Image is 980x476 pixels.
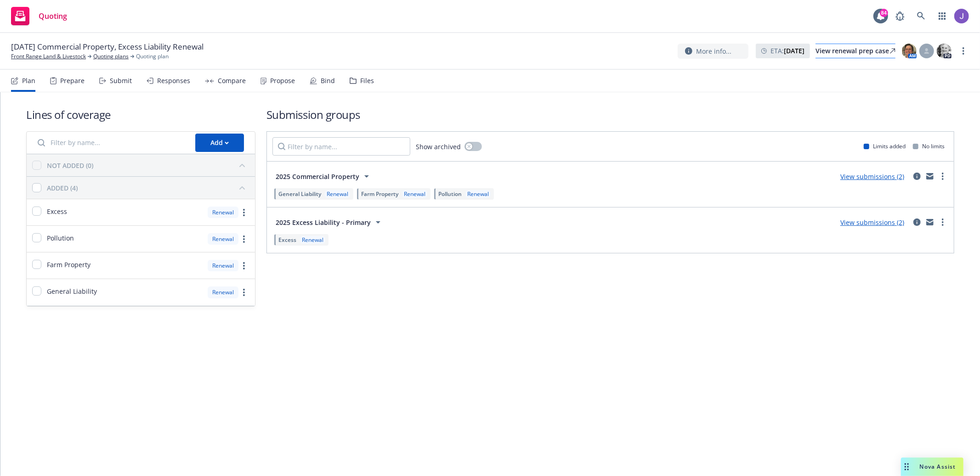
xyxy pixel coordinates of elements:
[7,3,71,29] a: Quoting
[361,190,398,198] span: Farm Property
[920,463,956,470] span: Nova Assist
[238,207,249,218] a: more
[840,172,904,181] a: View submissions (2)
[937,217,948,228] a: more
[416,142,461,151] span: Show archived
[272,167,375,185] button: 2025 Commercial Property
[880,9,888,17] div: 84
[913,142,945,150] div: No limits
[11,52,86,61] a: Front Range Land & Livestock
[784,46,804,55] strong: [DATE]
[270,77,295,84] div: Propose
[208,286,238,298] div: Renewal
[901,458,912,476] div: Drag to move
[195,134,244,152] button: Add
[60,77,85,84] div: Prepare
[902,44,917,58] img: photo
[93,52,129,61] a: Quoting plans
[210,134,229,151] div: Add
[208,207,238,218] div: Renewal
[47,207,67,216] span: Excess
[47,161,93,170] div: NOT ADDED (0)
[325,190,350,198] div: Renewal
[864,142,906,150] div: Limits added
[770,46,804,56] span: ETA :
[238,260,249,271] a: more
[278,190,321,198] span: General Liability
[300,236,325,244] div: Renewal
[678,44,748,59] button: More info...
[901,458,963,476] button: Nova Assist
[816,44,895,58] a: View renewal prep case
[840,218,904,227] a: View submissions (2)
[39,12,67,20] span: Quoting
[218,77,246,84] div: Compare
[136,52,169,61] span: Quoting plan
[47,260,91,269] span: Farm Property
[208,260,238,271] div: Renewal
[912,171,923,182] a: circleInformation
[272,213,387,231] button: 2025 Excess Liability - Primary
[937,171,948,182] a: more
[266,107,954,122] h1: Submission groups
[891,7,909,25] a: Report a Bug
[696,46,731,56] span: More info...
[958,45,969,56] a: more
[438,190,462,198] span: Pollution
[816,44,895,58] div: View renewal prep case
[465,190,491,198] div: Renewal
[47,286,97,296] span: General Liability
[272,137,410,156] input: Filter by name...
[912,217,923,228] a: circleInformation
[321,77,335,84] div: Bind
[26,107,255,122] h1: Lines of coverage
[47,183,78,193] div: ADDED (4)
[360,77,374,84] div: Files
[954,9,969,23] img: photo
[276,172,359,181] span: 2025 Commercial Property
[110,77,132,84] div: Submit
[402,190,427,198] div: Renewal
[47,233,74,243] span: Pollution
[22,77,35,84] div: Plan
[238,234,249,245] a: more
[11,41,204,52] span: [DATE] Commercial Property, Excess Liability Renewal
[157,77,190,84] div: Responses
[32,134,190,152] input: Filter by name...
[278,236,296,244] span: Excess
[924,217,935,228] a: mail
[47,180,249,195] button: ADDED (4)
[47,158,249,173] button: NOT ADDED (0)
[933,7,952,25] a: Switch app
[238,287,249,298] a: more
[924,171,935,182] a: mail
[208,233,238,245] div: Renewal
[912,7,930,25] a: Search
[276,218,371,227] span: 2025 Excess Liability - Primary
[937,44,952,58] img: photo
